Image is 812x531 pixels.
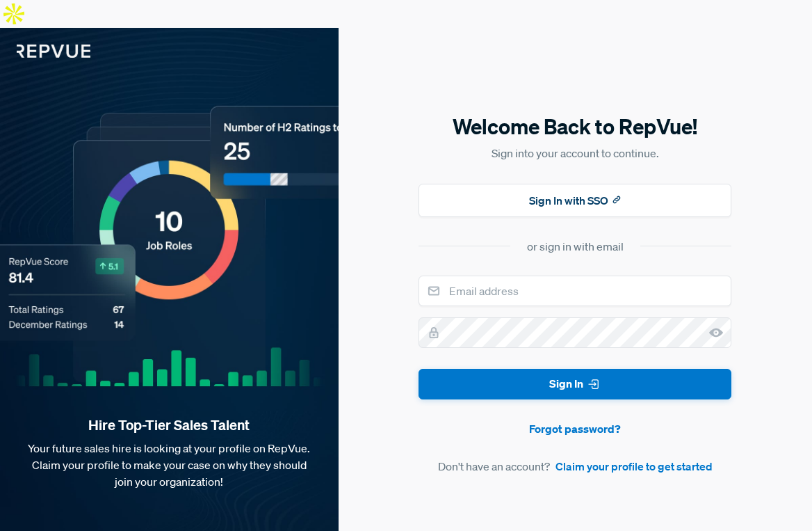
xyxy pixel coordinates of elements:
[527,238,624,255] div: or sign in with email
[22,440,316,490] p: Your future sales hire is looking at your profile on RepVue. Claim your profile to make your case...
[419,145,731,161] p: Sign into your account to continue.
[419,458,731,475] article: Don't have an account?
[419,276,731,306] input: Email address
[419,420,731,437] a: Forgot password?
[419,112,731,141] h5: Welcome Back to RepVue!
[419,184,731,217] button: Sign In with SSO
[555,458,713,475] a: Claim your profile to get started
[22,416,316,434] strong: Hire Top-Tier Sales Talent
[419,369,731,400] button: Sign In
